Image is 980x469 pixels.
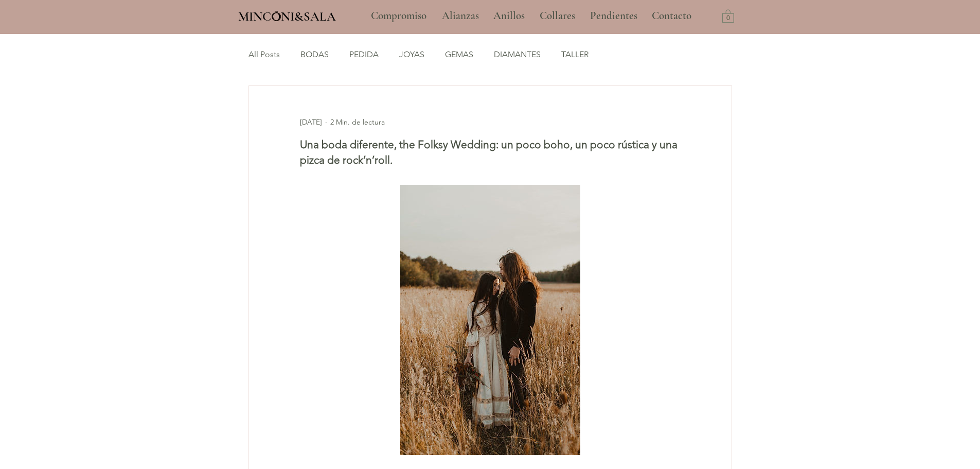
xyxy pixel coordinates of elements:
p: Alianzas [437,3,484,29]
img: Una boda diferente una boda folk [400,185,580,455]
a: Carrito con 0 ítems [722,9,734,23]
p: Collares [534,3,580,29]
a: Contacto [644,3,700,29]
a: JOYAS [399,49,424,60]
p: Anillos [488,3,530,29]
p: Compromiso [366,3,432,29]
a: GEMAS [445,49,473,60]
a: Alianzas [434,3,486,29]
span: 2 Min. de lectura [330,117,385,127]
a: Collares [532,3,582,29]
a: Pendientes [582,3,644,29]
nav: Blog [247,34,724,75]
nav: Sitio [343,3,720,29]
a: MINCONI&SALA [238,7,336,24]
span: hace 2 días [300,117,322,127]
a: Anillos [486,3,532,29]
p: Contacto [647,3,697,29]
a: Compromiso [363,3,434,29]
h1: Una boda diferente, the Folksy Wedding: un poco boho, un poco rústica y una pizca de rock’n’roll. [300,137,681,167]
img: Minconi Sala [272,11,281,21]
a: DIAMANTES [494,49,541,60]
a: PEDIDA [349,49,379,60]
a: BODAS [300,49,329,60]
p: Pendientes [585,3,643,29]
span: MINCONI&SALA [238,9,336,24]
a: All Posts [248,49,280,60]
a: TALLER [561,49,589,60]
text: 0 [726,15,730,22]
